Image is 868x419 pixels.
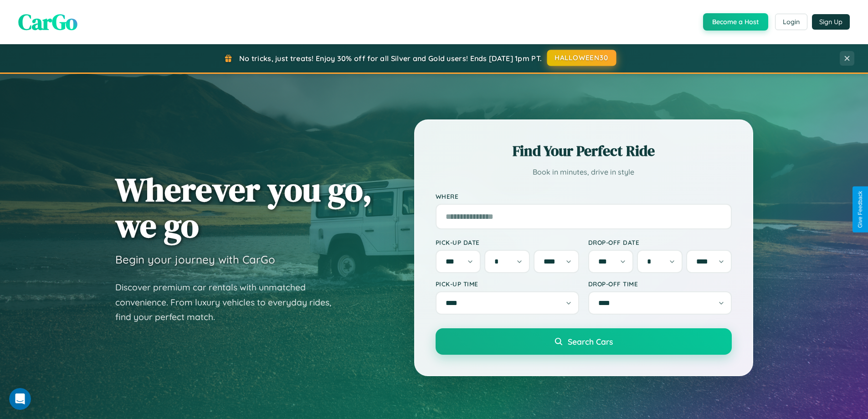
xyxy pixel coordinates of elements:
[436,166,732,179] p: Book in minutes, drive in style
[588,280,732,288] label: Drop-off Time
[812,14,850,30] button: Sign Up
[436,280,579,288] label: Pick-up Time
[547,50,616,66] button: HALLOWEEN30
[115,280,343,325] p: Discover premium car rentals with unmatched convenience. From luxury vehicles to everyday rides, ...
[775,14,807,30] button: Login
[436,328,732,355] button: Search Cars
[115,171,372,243] h1: Wherever you go, we go
[588,238,732,246] label: Drop-off Date
[239,54,542,63] span: No tricks, just treats! Enjoy 30% off for all Silver and Gold users! Ends [DATE] 1pm PT.
[436,192,732,200] label: Where
[436,141,732,161] h2: Find Your Perfect Ride
[857,191,863,228] div: Give Feedback
[568,336,613,347] span: Search Cars
[18,7,77,37] span: CarGo
[703,13,768,31] button: Become a Host
[9,388,31,410] iframe: Intercom live chat
[115,253,275,266] h3: Begin your journey with CarGo
[436,238,579,246] label: Pick-up Date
